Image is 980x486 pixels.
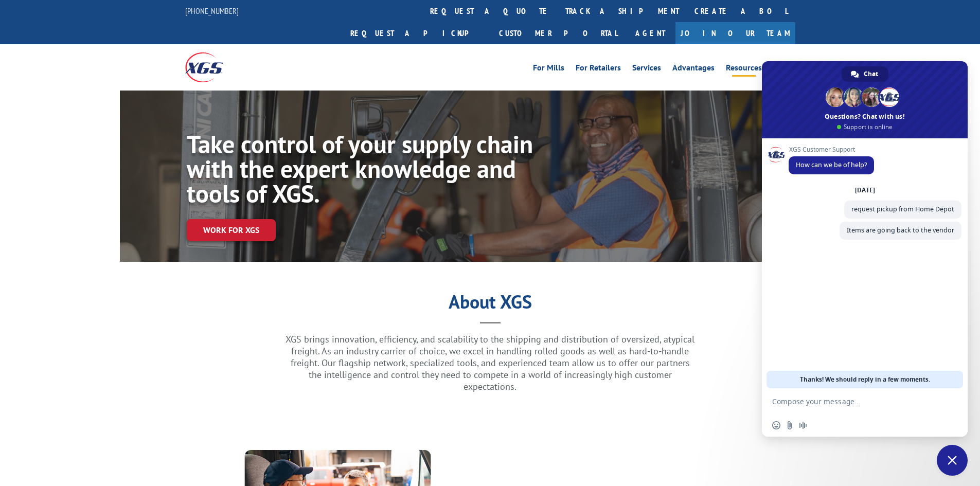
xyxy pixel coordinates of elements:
a: Request a pickup [343,22,491,44]
span: Chat [864,66,878,82]
h1: About XGS [120,295,861,314]
span: Send a file [786,421,794,429]
span: Items are going back to the vendor [847,226,954,235]
span: Thanks! We should reply in a few moments. [800,371,930,388]
p: XGS brings innovation, efficiency, and scalability to the shipping and distribution of oversized,... [284,333,696,392]
textarea: Compose your message... [772,397,935,406]
a: Agent [625,22,675,44]
div: [DATE] [855,187,875,193]
span: Audio message [799,421,807,429]
span: request pickup from Home Depot [851,205,954,213]
span: Insert an emoji [772,421,780,429]
h1: Take control of your supply chain with the expert knowledge and tools of XGS. [187,132,536,211]
span: How can we be of help? [796,160,867,169]
a: For Mills [533,64,564,75]
a: Services [632,64,661,75]
a: Join Our Team [675,22,795,44]
div: Close chat [937,445,968,476]
a: Resources [726,64,762,75]
span: XGS Customer Support [789,146,874,153]
a: [PHONE_NUMBER] [185,6,239,16]
a: Customer Portal [491,22,625,44]
a: Advantages [672,64,715,75]
a: For Retailers [576,64,621,75]
div: Chat [842,66,888,82]
a: Work for XGS [187,219,276,241]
